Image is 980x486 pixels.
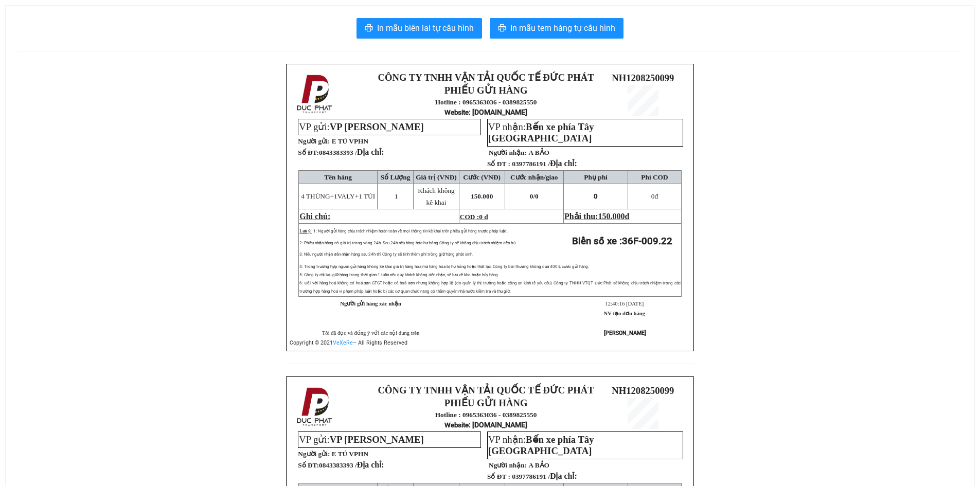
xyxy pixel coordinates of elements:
[377,22,474,34] span: In mẫu biên lai tự cấu hình
[489,149,527,156] strong: Người nhận:
[444,398,528,408] strong: PHIẾU GỬI HÀNG
[489,461,527,469] strong: Người nhận:
[330,434,424,445] span: VP [PERSON_NAME]
[498,24,506,33] span: printer
[488,121,594,143] span: VP nhận:
[604,311,645,316] strong: NV tạo đơn hàng
[528,461,549,469] span: A BẢO
[298,450,330,458] strong: Người gửi:
[444,108,527,116] strong: : [DOMAIN_NAME]
[41,8,138,42] strong: CÔNG TY TNHH VẬN TẢI QUỐC TẾ ĐỨC PHÁT
[340,301,401,307] strong: Người gửi hàng xác nhận
[605,301,644,307] span: 12:40:16 [DATE]
[530,192,539,200] span: 0/
[298,137,330,145] strong: Người gửi:
[460,213,488,221] span: COD :
[625,212,630,221] span: đ
[463,173,501,181] span: Cước (VNĐ)
[488,434,594,456] span: VP nhận:
[381,173,411,181] span: Số Lượng
[299,121,423,132] span: VP gửi:
[487,473,510,480] strong: Số ĐT :
[416,173,457,181] span: Giá trị (VNĐ)
[6,16,37,59] img: logo
[299,241,516,245] span: 2: Phiếu nhận hàng có giá trị trong vòng 24h. Sau 24h nếu hàng hóa hư hỏng Công ty sẽ không chịu ...
[141,32,204,43] span: NH1208250099
[512,473,577,480] span: 0397786191 /
[444,421,527,429] strong: : [DOMAIN_NAME]
[47,44,131,55] strong: PHIẾU GỬI HÀNG
[510,173,558,181] span: Cước nhận/giao
[332,137,368,145] span: E TÚ VPHN
[319,149,384,156] span: 0843383393 /
[44,68,68,76] span: Website
[290,339,407,346] span: Copyright © 2021 – All Rights Reserved
[357,148,384,156] span: Địa chỉ:
[299,281,681,294] span: 6: Đối với hàng hoá không có hoá đơn GTGT hoặc có hoá đơn nhưng không hợp lệ (do quản lý thị trườ...
[299,252,473,257] span: 3: Nếu người nhận đến nhận hàng sau 24h thì Công ty sẽ tính thêm phí trông giữ hàng phát sinh.
[435,98,537,106] strong: Hotline : 0965363036 - 0389825550
[471,192,493,200] span: 150.000
[594,192,598,200] span: 0
[330,121,424,132] span: VP [PERSON_NAME]
[38,57,140,64] strong: Hotline : 0965363036 - 0389825550
[332,450,368,458] span: E TÚ VPHN
[598,212,625,221] span: 150.000
[651,192,658,200] span: đ
[488,434,594,456] span: Bến xe phía Tây [GEOGRAPHIC_DATA]
[333,339,353,346] a: VeXeRe
[299,212,330,221] span: Ghi chú:
[435,411,537,419] strong: Hotline : 0965363036 - 0389825550
[528,149,549,156] span: A BẢO
[294,385,337,428] img: logo
[572,236,672,247] strong: Biển số xe :
[378,72,594,83] strong: CÔNG TY TNHH VẬN TẢI QUỐC TẾ ĐỨC PHÁT
[299,434,423,445] span: VP gửi:
[395,192,398,200] span: 1
[550,159,577,168] span: Địa chỉ:
[298,461,384,469] strong: Số ĐT:
[584,173,607,181] span: Phụ phí
[324,173,352,181] span: Tên hàng
[444,85,528,96] strong: PHIẾU GỬI HÀNG
[510,22,615,34] span: In mẫu tem hàng tự cấu hình
[641,173,668,181] span: Phí COD
[365,24,373,33] span: printer
[357,18,482,39] button: printerIn mẫu biên lai tự cấu hình
[44,66,135,76] strong: : [DOMAIN_NAME]
[564,212,629,221] span: Phải thu:
[490,18,623,39] button: printerIn mẫu tem hàng tự cấu hình
[299,264,589,269] span: 4: Trong trường hợp người gửi hàng không kê khai giá trị hàng hóa mà hàng hóa bị hư hỏng hoặc thấ...
[604,330,646,336] strong: [PERSON_NAME]
[322,330,420,336] span: Tôi đã đọc và đồng ý với các nội dung trên
[612,73,674,83] span: NH1208250099
[651,192,655,200] span: 0
[357,460,384,469] span: Địa chỉ:
[378,385,594,395] strong: CÔNG TY TNHH VẬN TẢI QUỐC TẾ ĐỨC PHÁT
[418,187,454,206] span: Khách không kê khai
[535,192,539,200] span: 0
[444,421,469,429] span: Website
[299,229,311,233] span: Lưu ý:
[550,472,577,480] span: Địa chỉ:
[301,192,375,200] span: 4 THÙNG+1VALY+1 TÚI
[299,273,498,277] span: 5: Công ty chỉ lưu giữ hàng trong thời gian 1 tuần nếu quý khách không đến nhận, sẽ lưu về kho ho...
[612,385,674,396] span: NH1208250099
[512,160,577,168] span: 0397786191 /
[479,213,488,221] span: 0 đ
[319,461,384,469] span: 0843383393 /
[294,73,337,116] img: logo
[444,109,469,116] span: Website
[298,149,384,156] strong: Số ĐT:
[487,160,510,168] strong: Số ĐT :
[622,236,672,247] span: 36F-009.22
[488,121,594,143] span: Bến xe phía Tây [GEOGRAPHIC_DATA]
[313,229,508,233] span: 1: Người gửi hàng chịu trách nhiệm hoàn toàn về mọi thông tin kê khai trên phiếu gửi hàng trước p...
